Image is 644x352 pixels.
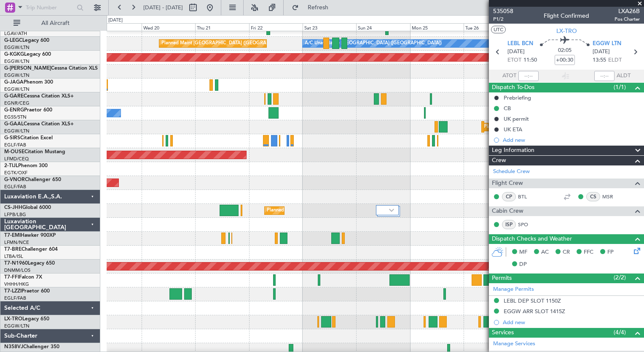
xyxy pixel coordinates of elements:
span: P1/2 [493,16,513,23]
span: LX-TRO [4,317,22,322]
a: EGSS/STN [4,114,27,120]
span: G-KGKG [4,52,24,57]
span: Dispatch Checks and Weather [492,234,572,244]
span: T7-N1960 [4,261,28,266]
a: LFMD/CEQ [4,156,29,162]
a: G-ENRGPraetor 600 [4,108,52,113]
span: G-[PERSON_NAME] [4,66,51,71]
a: Schedule Crew [493,168,530,176]
a: G-KGKGLegacy 600 [4,52,51,57]
span: G-VNOR [4,177,25,182]
a: 2-TIJLPhenom 300 [4,163,48,168]
a: T7-N1960Legacy 650 [4,261,55,266]
a: LGAV/ATH [4,30,27,37]
div: Prebriefing [504,94,531,101]
div: Flight Confirmed [544,11,589,20]
a: DNMM/LOS [4,267,30,273]
a: M-OUSECitation Mustang [4,149,65,154]
a: G-JAGAPhenom 300 [4,80,53,85]
a: T7-LZZIPraetor 600 [4,289,50,294]
div: [DATE] [108,17,123,24]
div: EGGW ARR SLOT 1415Z [504,308,565,315]
a: T7-BREChallenger 604 [4,247,58,252]
span: T7-EMI [4,233,21,238]
span: EGGW LTN [593,40,621,48]
div: Mon 25 [410,23,464,31]
span: Cabin Crew [492,206,523,216]
a: LFPB/LBG [4,211,26,218]
input: --:-- [518,71,539,81]
span: [DATE] - [DATE] [143,4,183,11]
span: CS-JHH [4,205,22,210]
span: Permits [492,273,512,283]
a: EGLF/FAB [4,295,26,301]
span: [DATE] [507,48,525,56]
span: T7-BRE [4,247,21,252]
span: T7-FFI [4,275,19,280]
a: G-SIRSCitation Excel [4,135,53,141]
span: Leg Information [492,146,534,155]
span: All Aircraft [22,20,89,26]
div: Add new [503,319,640,326]
div: Tue 26 [464,23,517,31]
span: N358VJ [4,344,23,349]
span: G-GAAL [4,122,24,127]
a: VHHH/HKG [4,281,29,287]
a: G-GARECessna Citation XLS+ [4,94,74,99]
div: UK ETA [504,126,522,133]
div: CS [586,192,600,201]
div: Sun 24 [356,23,410,31]
span: FP [607,248,614,257]
span: AC [541,248,549,257]
button: UTC [491,26,506,33]
a: G-[PERSON_NAME]Cessna Citation XLS [4,66,98,71]
span: 02:05 [558,46,572,55]
div: Planned Maint [GEOGRAPHIC_DATA] ([GEOGRAPHIC_DATA]) [161,37,294,50]
a: EGGW/LTN [4,323,30,329]
div: Fri 22 [249,23,303,31]
span: G-SIRS [4,135,20,141]
span: G-JAGA [4,80,24,85]
span: [DATE] [593,48,610,56]
span: (1/1) [614,83,626,92]
span: 11:50 [523,56,537,65]
a: Manage Services [493,340,535,348]
button: All Aircraft [9,16,91,30]
span: (2/2) [614,273,626,282]
span: 535058 [493,7,513,16]
span: Refresh [301,5,336,11]
span: CR [563,248,570,257]
a: LX-TROLegacy 650 [4,317,49,322]
a: N358VJChallenger 350 [4,344,59,349]
div: Sat 23 [303,23,356,31]
a: LFMN/NCE [4,239,29,246]
span: (4/4) [614,328,626,337]
button: Refresh [288,1,338,14]
span: ATOT [502,72,516,80]
div: UK permit [504,115,529,122]
span: G-GARE [4,94,24,99]
img: arrow-gray.svg [389,208,394,212]
div: CB [504,105,511,112]
span: Crew [492,156,506,165]
a: CS-JHHGlobal 6000 [4,205,51,210]
a: EGGW/LTN [4,86,30,92]
span: MF [519,248,527,257]
span: T7-LZZI [4,289,21,294]
a: MSR [602,193,621,200]
a: SPO [518,221,537,228]
span: DP [519,260,527,269]
span: LX-TRO [556,27,577,35]
span: G-ENRG [4,108,24,113]
span: 13:55 [593,56,606,65]
span: M-OUSE [4,149,24,154]
a: LTBA/ISL [4,253,23,260]
a: EGLF/FAB [4,142,26,148]
div: Wed 20 [142,23,195,31]
a: G-VNORChallenger 650 [4,177,61,182]
span: Pos Charter [614,16,640,23]
span: ELDT [608,56,622,65]
span: LXA26B [614,7,640,16]
a: EGGW/LTN [4,44,30,51]
span: Dispatch To-Dos [492,83,534,92]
